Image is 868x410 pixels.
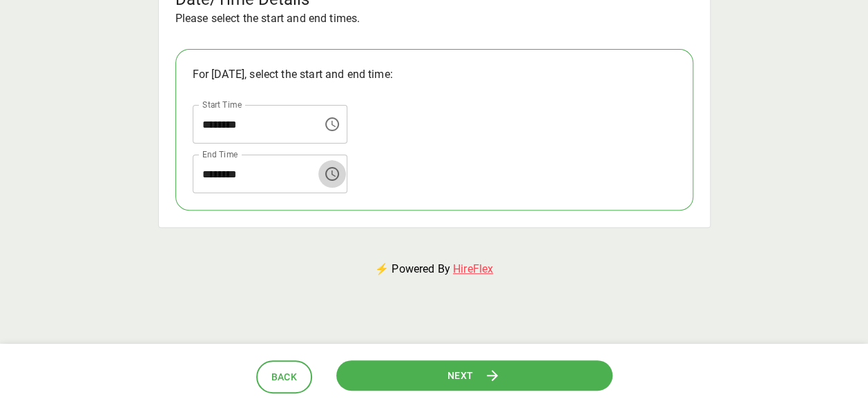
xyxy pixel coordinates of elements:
button: Choose time, selected time is 12:00 PM [318,160,346,188]
p: Please select the start and end times . [175,10,693,27]
label: Start Time [202,99,242,110]
p: For [DATE], select the start and end time: [193,66,676,83]
span: Back [271,369,298,386]
button: Next [336,360,613,391]
button: Choose time, selected time is 4:00 PM [318,110,346,138]
a: HireFlex [453,262,493,275]
button: Back [256,360,313,394]
span: Next [447,367,474,384]
label: End Time [202,148,238,160]
p: ⚡ Powered By [358,244,510,294]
